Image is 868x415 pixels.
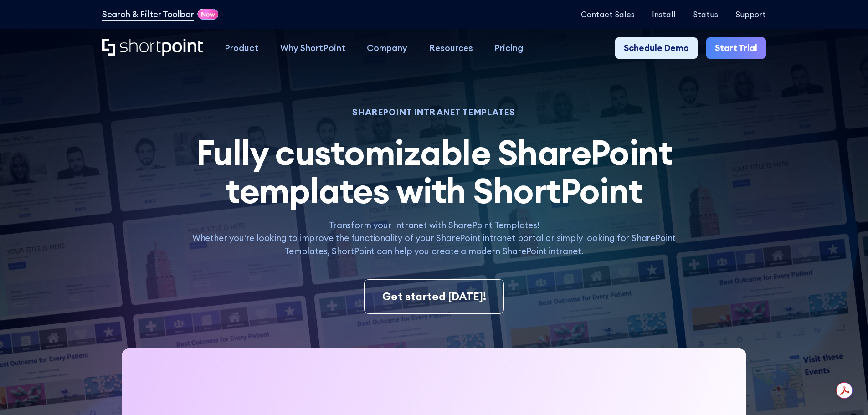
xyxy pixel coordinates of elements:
div: Company [367,41,407,55]
span: Fully customizable SharePoint templates with ShortPoint [196,130,673,212]
a: Resources [418,37,484,59]
a: Contact Sales [581,10,635,19]
a: Support [735,10,766,19]
a: Schedule Demo [615,37,698,59]
a: Status [693,10,718,19]
a: Why ShortPoint [269,37,356,59]
div: Product [225,41,258,55]
div: Get started [DATE]! [382,288,486,305]
a: Home [102,39,203,57]
div: Resources [429,41,473,55]
h1: SHAREPOINT INTRANET TEMPLATES [180,108,688,116]
a: Search & Filter Toolbar [102,8,194,21]
a: Company [356,37,418,59]
p: Transform your Intranet with SharePoint Templates! Whether you're looking to improve the function... [180,219,688,258]
a: Product [214,37,269,59]
a: Get started [DATE]! [364,279,503,314]
a: Install [652,10,676,19]
div: Why ShortPoint [280,41,345,55]
div: Pricing [494,41,523,55]
a: Pricing [484,37,534,59]
iframe: Chat Widget [822,371,868,415]
a: Start Trial [706,37,766,59]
